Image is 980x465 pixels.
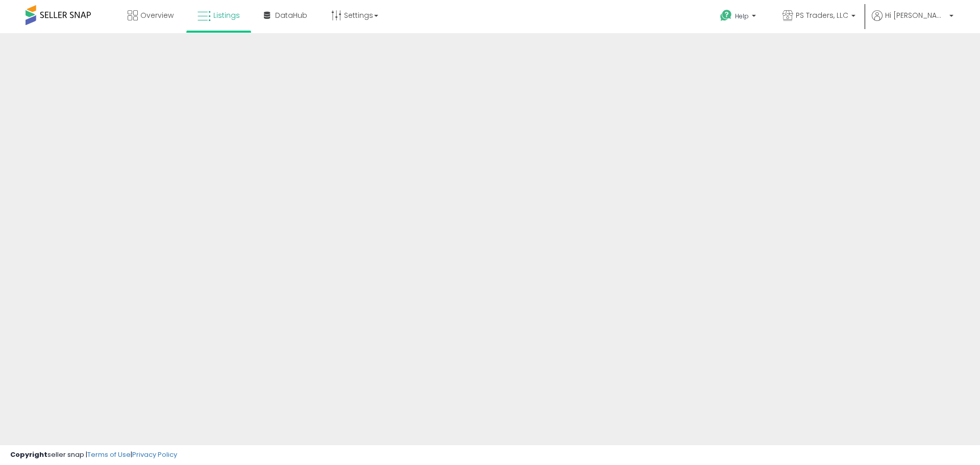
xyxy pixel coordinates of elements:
strong: Copyright [10,450,47,459]
span: Listings [213,10,240,20]
span: Help [735,12,749,20]
a: Hi [PERSON_NAME] [872,10,953,33]
span: Overview [140,10,174,20]
div: seller snap | | [10,450,177,460]
a: Help [712,2,766,33]
span: Hi [PERSON_NAME] [885,10,946,20]
a: Terms of Use [87,450,131,459]
span: PS Traders, LLC [796,10,848,20]
a: Privacy Policy [132,450,177,459]
span: DataHub [275,10,307,20]
i: Get Help [720,9,732,22]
